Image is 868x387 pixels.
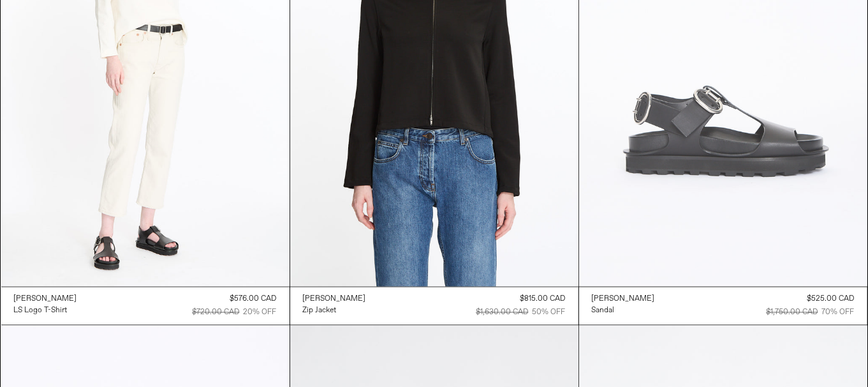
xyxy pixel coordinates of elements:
[303,306,337,317] div: Zip Jacket
[767,307,818,319] div: $1,750.00 CAD
[303,294,366,305] a: [PERSON_NAME]
[520,294,566,305] div: $815.00 CAD
[193,307,240,319] div: $720.00 CAD
[14,306,68,317] div: LS Logo T-Shirt
[822,307,855,319] div: 70% OFF
[533,307,566,319] div: 50% OFF
[230,294,277,305] div: $576.00 CAD
[592,306,615,317] div: Sandal
[592,305,655,317] a: Sandal
[303,305,366,317] a: Zip Jacket
[14,294,77,305] a: [PERSON_NAME]
[476,307,529,319] div: $1,630.00 CAD
[807,294,855,305] div: $525.00 CAD
[592,294,655,305] a: [PERSON_NAME]
[244,307,277,319] div: 20% OFF
[14,305,77,317] a: LS Logo T-Shirt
